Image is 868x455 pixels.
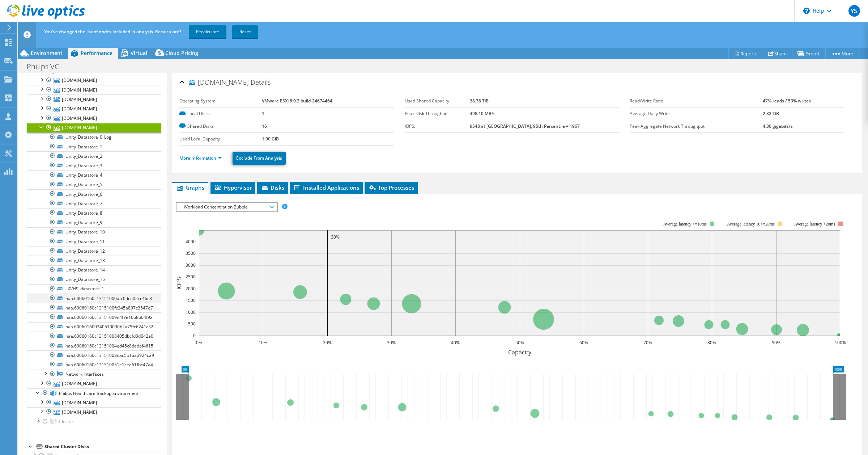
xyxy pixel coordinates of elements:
[179,123,262,130] label: Shared Disks
[59,390,138,396] span: Philips Healthcare Backup Environment
[27,350,161,360] a: naa.60060160c13151003dac5b16ad924c29
[27,199,161,208] a: Unity_Datastore_7
[405,110,470,117] label: Peak Disk Throughput
[186,250,196,256] text: 3500
[186,274,196,280] text: 2500
[186,262,196,268] text: 3000
[763,123,793,129] b: 4.30 gigabits/s
[792,48,826,59] a: Export
[27,218,161,227] a: Unity_Datastore_9
[835,340,846,346] text: 100%
[27,85,161,94] a: [DOMAIN_NAME]
[27,161,161,170] a: Unity_Datastore_3
[179,135,262,143] label: Used Local Capacity
[405,97,470,105] label: Used Shared Capacity
[189,79,249,86] span: [DOMAIN_NAME]
[508,348,532,356] text: Capacity
[763,110,779,117] b: 2.32 TiB
[27,208,161,218] a: Unity_Datastore_8
[27,294,161,303] a: naa.60060160c13151000afc0dce02cc46c8
[368,184,414,191] span: Top Processes
[27,227,161,237] a: Unity_Datastore_10
[794,222,835,227] text: Average latency >20ms
[24,63,70,71] h1: Philips VC
[763,98,811,104] b: 47% reads / 53% writes
[27,132,161,142] a: Unity_Datastore_0_Log
[470,98,489,104] b: 38.78 TiB
[515,340,524,346] text: 50%
[27,379,161,388] a: [DOMAIN_NAME]
[27,180,161,189] a: Unity_Datastore_5
[27,322,161,332] a: naa.600601600340510090b2a75fc6241c32
[27,407,161,417] a: [DOMAIN_NAME]
[707,340,716,346] text: 80%
[251,78,271,87] span: Details
[27,151,161,161] a: Unity_Datastore_2
[630,123,762,130] label: Peak Aggregate Network Throughput
[27,312,161,322] a: naa.60060160c13151009d4f7e1668604f92
[176,184,204,191] span: Graphs
[262,98,332,104] b: VMware ESXi 8.0.3 build-24674464
[27,303,161,312] a: naa.60060160c1315100fc245a897c3547e7
[214,184,252,191] span: Hypervisor
[331,234,340,240] text: 20%
[405,123,470,130] label: IOPS:
[165,50,198,56] span: Cloud Pricing
[44,29,181,35] span: You've changed the list of nodes included in analysis. Recalculate?
[188,321,196,327] text: 500
[643,340,652,346] text: 70%
[27,76,161,85] a: [DOMAIN_NAME]
[131,50,147,56] span: Virtual
[387,340,396,346] text: 30%
[27,114,161,123] a: [DOMAIN_NAME]
[27,275,161,284] a: Unity_Datastore_15
[728,48,763,59] a: Reports
[27,142,161,151] a: Unity_Datastore_1
[261,184,284,191] span: Disks
[193,333,196,339] text: 0
[262,123,267,129] b: 16
[848,5,860,17] span: YS
[186,286,196,292] text: 2000
[27,123,161,132] a: [DOMAIN_NAME]
[27,170,161,180] a: Unity_Datastore_4
[259,340,267,346] text: 10%
[663,222,707,227] tspan: Average latency <=10ms
[27,104,161,113] a: [DOMAIN_NAME]
[262,110,264,117] b: 1
[451,340,460,346] text: 40%
[27,237,161,246] a: Unity_Datastore_11
[196,340,202,346] text: 0%
[27,94,161,104] a: [DOMAIN_NAME]
[27,370,161,379] a: Network Interfaces
[189,25,226,38] a: Recalculate
[470,123,580,129] b: 9548 at [GEOGRAPHIC_DATA], 95th Percentile = 1967
[27,360,161,369] a: naa.60060160c131510051e1cee61fbc47a4
[180,203,273,211] span: Workload Concentration Bubble
[262,136,279,142] b: 1.00 GiB
[186,239,196,245] text: 4000
[44,442,161,451] div: Shared Cluster Disks
[27,388,161,398] a: Philips Healthcare Backup Environment
[31,50,63,56] span: Environment
[803,8,810,14] svg: \n
[233,152,286,165] a: Exclude From Analysis
[179,110,262,117] label: Local Disks
[175,277,183,289] text: IOPS
[27,256,161,265] a: Unity_Datastore_13
[27,189,161,199] a: Unity_Datastore_6
[763,48,792,59] a: Share
[470,110,495,117] b: 498.10 MB/s
[186,297,196,303] text: 1500
[27,417,161,426] a: Cluster
[27,265,161,275] a: Unity_Datastore_14
[232,25,258,38] a: Reset
[186,309,196,315] text: 1000
[27,332,161,341] a: naa.60060160c13151008405dbcfd0d642a0
[579,340,588,346] text: 60%
[27,284,161,294] a: LXVH9_datastore_1
[630,110,762,117] label: Average Daily Write
[293,184,359,191] span: Installed Applications
[179,155,222,161] a: More Information
[81,50,112,56] span: Performance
